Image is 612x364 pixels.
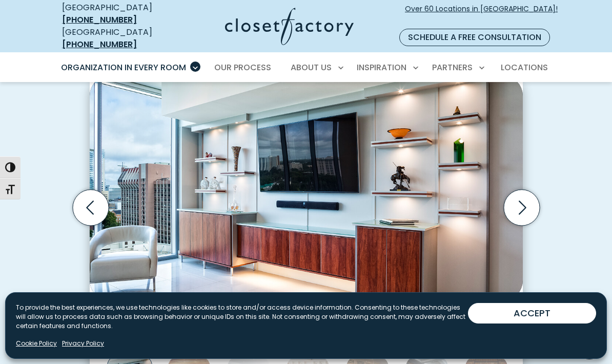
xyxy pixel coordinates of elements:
[62,14,137,26] a: [PHONE_NUMBER]
[62,339,104,348] a: Privacy Policy
[214,62,271,73] span: Our Process
[61,62,186,73] span: Organization in Every Room
[62,38,137,50] a: [PHONE_NUMBER]
[90,75,523,301] img: Sleek entertainment center with floating shelves with underlighting
[62,26,174,51] div: [GEOGRAPHIC_DATA]
[225,8,354,45] img: Closet Factory Logo
[357,62,406,73] span: Inspiration
[54,53,558,82] nav: Primary Menu
[399,29,550,46] a: Schedule a Free Consultation
[16,303,468,331] p: To provide the best experiences, we use technologies like cookies to store and/or access device i...
[468,303,596,323] button: ACCEPT
[69,186,113,230] button: Previous slide
[16,339,57,348] a: Cookie Policy
[405,4,558,25] span: Over 60 Locations in [GEOGRAPHIC_DATA]!
[291,62,332,73] span: About Us
[501,62,548,73] span: Locations
[62,2,174,26] div: [GEOGRAPHIC_DATA]
[432,62,473,73] span: Partners
[500,186,544,230] button: Next slide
